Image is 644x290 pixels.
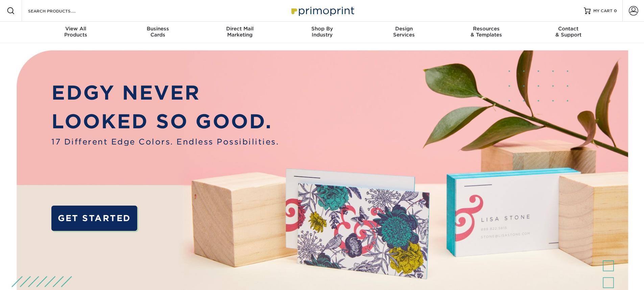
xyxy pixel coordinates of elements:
div: Industry [281,26,363,38]
p: LOOKED SO GOOD. [51,107,279,136]
a: Shop ByIndustry [281,22,363,43]
a: GET STARTED [51,206,137,231]
span: 17 Different Edge Colors. Endless Possibilities. [51,136,279,148]
div: Services [363,26,445,38]
input: SEARCH PRODUCTS..... [27,7,93,15]
div: Products [35,26,117,38]
span: Direct Mail [199,26,281,32]
span: 0 [614,8,617,13]
span: Shop By [281,26,363,32]
p: EDGY NEVER [51,78,279,107]
a: DesignServices [363,22,445,43]
div: Marketing [199,26,281,38]
a: Direct MailMarketing [199,22,281,43]
a: View AllProducts [35,22,117,43]
span: Contact [527,26,610,32]
span: Business [117,26,199,32]
span: Design [363,26,445,32]
span: Resources [445,26,527,32]
a: BusinessCards [117,22,199,43]
a: Contact& Support [527,22,610,43]
a: Resources& Templates [445,22,527,43]
span: View All [35,26,117,32]
div: Cards [117,26,199,38]
div: & Templates [445,26,527,38]
span: MY CART [593,8,613,14]
div: & Support [527,26,610,38]
img: Primoprint [288,3,356,18]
